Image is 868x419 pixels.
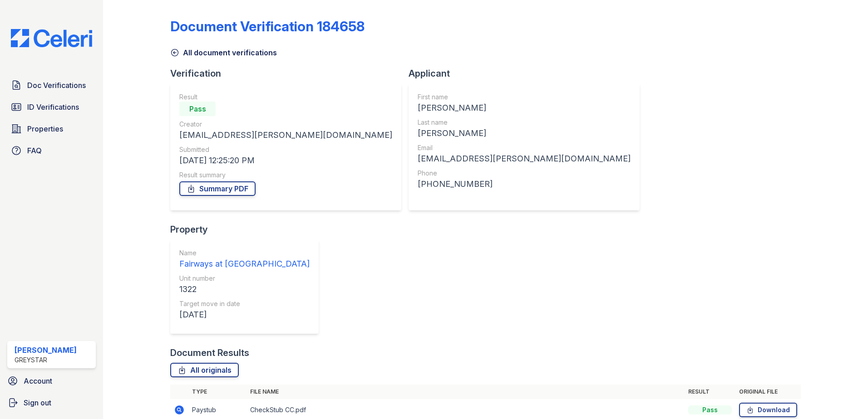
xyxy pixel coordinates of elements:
[27,123,63,134] span: Properties
[179,145,392,154] div: Submitted
[179,120,392,129] div: Creator
[179,93,392,102] div: Result
[170,346,249,359] div: Document Results
[685,385,735,399] th: Result
[24,397,51,408] span: Sign out
[27,145,42,156] span: FAQ
[735,385,801,399] th: Original file
[179,154,392,167] div: [DATE] 12:25:20 PM
[15,356,77,365] div: Greystar
[179,299,310,308] div: Target move in date
[418,178,631,190] div: [PHONE_NUMBER]
[418,118,631,127] div: Last name
[179,283,310,296] div: 1322
[170,223,326,236] div: Property
[688,405,732,414] div: Pass
[27,80,86,91] span: Doc Verifications
[4,29,99,47] img: CE_Logo_Blue-a8612792a0a2168367f1c8372b55b34899dd931a85d93a1a3d3e32e68fde9ad4.png
[418,93,631,102] div: First name
[409,67,647,80] div: Applicant
[4,394,99,412] a: Sign out
[179,102,216,116] div: Pass
[179,171,392,180] div: Result summary
[418,102,631,114] div: [PERSON_NAME]
[179,129,392,141] div: [EMAIL_ADDRESS][PERSON_NAME][DOMAIN_NAME]
[170,18,365,34] div: Document Verification 184658
[7,120,96,138] a: Properties
[418,127,631,140] div: [PERSON_NAME]
[179,248,310,258] div: Name
[7,76,96,94] a: Doc Verifications
[188,385,247,399] th: Type
[418,143,631,152] div: Email
[170,67,409,80] div: Verification
[247,385,685,399] th: File name
[15,345,77,356] div: [PERSON_NAME]
[418,152,631,165] div: [EMAIL_ADDRESS][PERSON_NAME][DOMAIN_NAME]
[27,102,79,112] span: ID Verifications
[7,98,96,116] a: ID Verifications
[170,363,239,377] a: All originals
[7,141,96,160] a: FAQ
[418,169,631,178] div: Phone
[739,403,797,417] a: Download
[179,181,256,196] a: Summary PDF
[179,248,310,270] a: Name Fairways at [GEOGRAPHIC_DATA]
[24,375,52,386] span: Account
[179,308,310,321] div: [DATE]
[4,372,99,390] a: Account
[179,258,310,270] div: Fairways at [GEOGRAPHIC_DATA]
[179,274,310,283] div: Unit number
[170,47,277,58] a: All document verifications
